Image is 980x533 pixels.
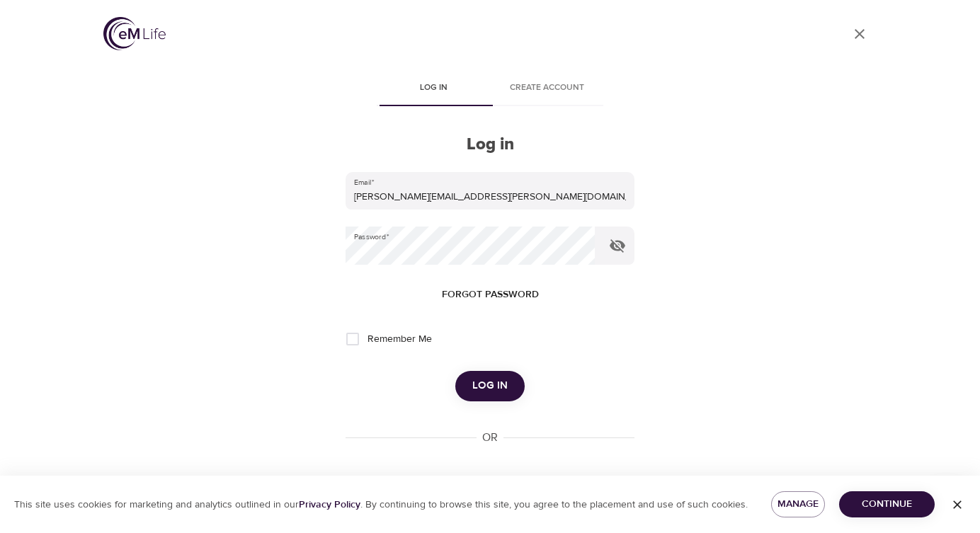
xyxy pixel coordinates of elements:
[103,17,166,50] img: logo
[850,495,923,513] span: Continue
[472,377,508,395] span: Log in
[346,134,634,155] h2: Log in
[782,495,814,513] span: Manage
[843,17,877,51] a: close
[771,491,825,517] button: Manage
[346,474,634,491] p: You can also login using your organization login information
[367,332,432,347] span: Remember Me
[385,81,482,96] span: Log in
[839,491,935,517] button: Continue
[299,498,360,511] a: Privacy Policy
[477,430,503,446] div: OR
[498,81,595,96] span: Create account
[455,371,525,401] button: Log in
[442,286,539,304] span: Forgot password
[346,72,634,106] div: disabled tabs example
[436,282,545,308] button: Forgot password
